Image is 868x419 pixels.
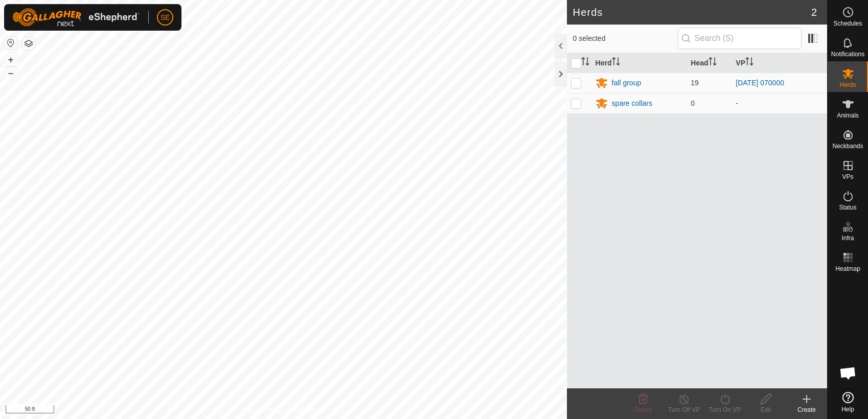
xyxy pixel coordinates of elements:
span: 0 [691,99,695,107]
span: Heatmap [835,266,860,272]
th: VP [732,53,827,73]
th: Herd [591,53,687,73]
div: Turn On VP [704,405,745,414]
h2: Herds [573,6,811,18]
p-sorticon: Activate to sort [581,59,589,67]
span: Infra [841,235,854,241]
div: Open chat [833,358,863,388]
th: Head [687,53,732,73]
button: – [5,67,17,79]
span: SE [161,12,170,23]
button: Reset Map [5,37,17,49]
div: fall group [612,78,642,88]
div: Edit [745,405,786,414]
input: Search (S) [678,28,802,49]
button: Map Layers [22,37,35,50]
span: Animals [837,112,859,119]
a: Help [828,388,868,416]
div: Turn Off VP [664,405,704,414]
div: spare collars [612,98,652,109]
p-sorticon: Activate to sort [745,59,753,67]
p-sorticon: Activate to sort [612,59,620,67]
button: + [5,54,17,66]
span: Neckbands [832,143,863,149]
span: Notifications [831,51,864,57]
span: Schedules [833,20,862,27]
p-sorticon: Activate to sort [709,59,717,67]
span: Help [841,406,854,412]
a: Privacy Policy [243,406,281,415]
a: Contact Us [293,406,324,415]
span: 19 [691,79,699,87]
span: 0 selected [573,33,678,44]
span: 2 [811,5,817,20]
span: Status [839,204,856,211]
span: Delete [634,406,652,413]
a: [DATE] 070000 [736,79,784,87]
div: Create [786,405,827,414]
img: Gallagher Logo [12,8,140,27]
span: Herds [839,82,856,88]
span: VPs [842,174,853,180]
td: - [732,93,827,113]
